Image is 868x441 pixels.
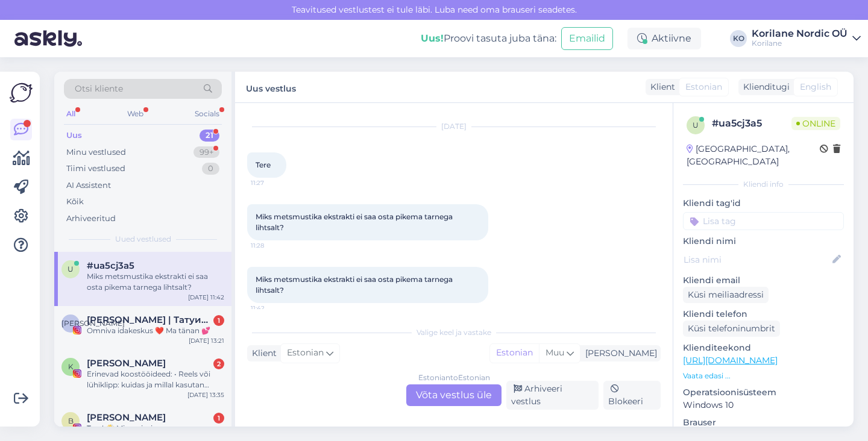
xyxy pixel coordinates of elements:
span: Estonian [287,346,324,360]
b: Uus! [421,33,444,44]
div: Kliendi info [683,179,844,190]
span: Miks metsmustika ekstrakti ei saa osta pikema tarnega lihtsalt? [256,212,454,232]
div: Küsi meiliaadressi [683,287,769,303]
p: Windows 10 [683,399,844,411]
p: Brauser [683,416,844,429]
div: Erinevad koostööideed: • Reels või lühiklipp: kuidas ja millal kasutan Korilase tooteid oma igapä... [87,369,224,390]
div: [DATE] [247,121,661,132]
span: Muu [546,347,564,358]
div: [DATE] 13:35 [187,390,224,399]
button: Emailid [561,27,613,50]
div: Estonian to Estonian [418,372,490,383]
span: Estonian [685,81,722,93]
a: Korilane Nordic OÜKorilane [752,29,861,48]
div: # ua5cj3a5 [712,116,791,131]
span: Kristina Karu [87,358,166,369]
div: Minu vestlused [66,146,126,158]
p: Operatsioonisüsteem [683,386,844,399]
div: Aktiivne [627,28,701,49]
div: [DATE] 11:42 [188,293,224,302]
div: Arhiveeri vestlus [506,381,599,410]
div: Klient [646,81,675,93]
span: 11:28 [251,241,296,250]
span: 11:27 [251,178,296,187]
div: 1 [213,413,224,424]
p: Vaata edasi ... [683,371,844,381]
div: Uus [66,130,82,142]
p: Kliendi telefon [683,308,844,321]
div: 2 [213,358,224,369]
span: Online [791,117,840,130]
div: 0 [202,163,219,175]
div: 99+ [193,146,219,158]
span: B [68,416,74,425]
div: Web [125,106,146,122]
span: Otsi kliente [75,83,123,95]
div: Korilane Nordic OÜ [752,29,848,39]
div: 21 [200,130,219,142]
div: Korilane [752,39,848,48]
div: Valige keel ja vastake [247,327,661,338]
label: Uus vestlus [246,79,296,95]
span: Uued vestlused [115,234,171,245]
p: Kliendi tag'id [683,197,844,210]
span: English [800,81,831,93]
div: Blokeeri [603,381,661,410]
div: KO [730,30,747,47]
div: Kõik [66,196,84,208]
span: Miks metsmustika ekstrakti ei saa osta pikema tarnega lihtsalt? [256,275,454,295]
span: [PERSON_NAME] [61,319,125,328]
div: AI Assistent [66,180,111,192]
div: [GEOGRAPHIC_DATA], [GEOGRAPHIC_DATA] [687,143,820,168]
img: Askly Logo [10,81,33,104]
span: 11:42 [251,304,296,313]
div: Omniva idakeskus ❤️ Ma tänan 💕 [87,325,224,336]
span: #ua5cj3a5 [87,260,134,271]
a: [URL][DOMAIN_NAME] [683,355,778,366]
input: Lisa tag [683,212,844,230]
span: Brigita Taevere [87,412,166,423]
div: Tiimi vestlused [66,163,125,175]
div: Küsi telefoninumbrit [683,321,780,337]
div: All [64,106,78,122]
div: [DATE] 13:21 [189,336,224,345]
input: Lisa nimi [684,253,830,266]
div: Socials [192,106,222,122]
div: [PERSON_NAME] [580,347,657,360]
span: K [68,362,74,371]
p: Kliendi nimi [683,235,844,248]
p: Kliendi email [683,274,844,287]
div: Klienditugi [738,81,790,93]
div: Miks metsmustika ekstrakti ei saa osta pikema tarnega lihtsalt? [87,271,224,293]
span: u [68,264,74,274]
div: Võta vestlus üle [406,384,502,406]
div: 1 [213,315,224,326]
div: Klient [247,347,277,360]
div: Estonian [490,344,539,362]
div: Proovi tasuta juba täna: [421,31,556,46]
p: Klienditeekond [683,342,844,354]
div: Arhiveeritud [66,213,116,225]
span: Tere [256,160,271,169]
span: u [693,120,699,130]
span: АЛИНА | Татуированная мама, специалист по анализу рисунка [87,314,212,325]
